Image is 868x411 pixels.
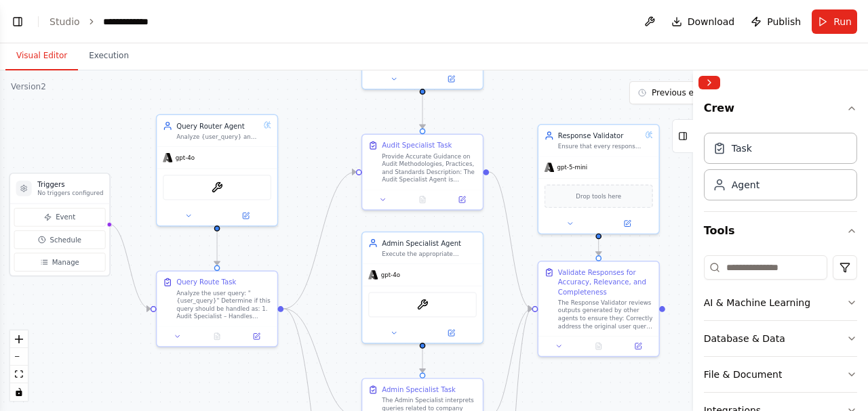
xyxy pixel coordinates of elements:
[239,330,273,342] button: Open in side panel
[382,250,477,258] div: Execute the appropriate response strategy based on the query routing decision for "{user_query}",...
[416,299,428,310] img: AuditIqEchoRag
[445,194,479,205] button: Open in side panel
[10,330,28,348] button: zoom in
[218,210,274,221] button: Open in side panel
[8,12,27,31] button: Show left sidebar
[211,181,222,193] img: AuditIqAuditRag
[156,114,278,227] div: Query Router AgentAnalyze {user_query} and determine whether it relates to: a) [PERSON_NAME] audi...
[176,154,195,162] span: gpt-4o
[9,173,110,276] div: TriggersNo triggers configuredEventScheduleManage
[382,141,452,150] div: Audit Specialist Task
[401,194,443,205] button: No output available
[704,332,785,345] div: Database & Data
[557,163,587,171] span: gpt-5-mini
[418,348,427,372] g: Edge from 3b28dd1b-2b62-4ed4-8183-711b8cf8670a to 36fa891f-ee0a-4db8-b96c-462862458f6e
[11,81,46,92] div: Version 2
[361,232,484,344] div: Admin Specialist AgentExecute the appropriate response strategy based on the query routing decisi...
[10,348,28,366] button: zoom out
[156,270,278,347] div: Query Route TaskAnalyze the user query: "{user_query}" Determine if this query should be handled ...
[812,9,857,34] button: Run
[197,330,238,342] button: No output available
[10,330,28,401] div: React Flow controls
[629,81,792,104] button: Previous executions
[558,267,653,297] div: Validate Responses for Accuracy, Relevance, and Completeness
[50,235,81,244] span: Schedule
[423,327,479,339] button: Open in side panel
[621,341,655,352] button: Open in side panel
[578,341,619,352] button: No output available
[652,87,732,98] span: Previous executions
[176,133,260,141] div: Analyze {user_query} and determine whether it relates to: a) [PERSON_NAME] audit methodologies, t...
[10,366,28,383] button: fit view
[599,218,655,230] button: Open in side panel
[704,212,857,250] button: Tools
[176,121,260,131] div: Query Router Agent
[576,192,621,201] span: Drop tools here
[382,152,477,183] div: Provide Accurate Guidance on Audit Methodologies, Practices, and Standards Description: The Audit...
[767,15,801,28] span: Publish
[745,9,806,34] button: Publish
[50,15,149,28] nav: breadcrumb
[704,321,857,356] button: Database & Data
[212,231,222,265] g: Edge from 569c3859-fcf1-47f7-bb0e-2d76bde1ea8a to 2abb1b04-029f-4842-bf15-881954703f47
[558,142,642,150] div: Ensure that every response generated by the specialized agent fully addresses the {user_query}, i...
[704,357,857,392] button: File & Document
[50,16,80,27] a: Studio
[108,219,151,313] g: Edge from triggers to 2abb1b04-029f-4842-bf15-881954703f47
[56,213,75,222] span: Event
[423,73,479,85] button: Open in side panel
[732,178,759,192] div: Agent
[52,257,79,267] span: Manage
[418,94,427,128] g: Edge from 85ffe10c-3af4-4e93-a8af-76de1cd99144 to 907ff880-f641-4cfd-a717-e575f593ef81
[732,142,752,155] div: Task
[176,289,271,320] div: Analyze the user query: "{user_query}" Determine if this query should be handled as: 1. Audit Spe...
[361,133,484,210] div: Audit Specialist TaskProvide Accurate Guidance on Audit Methodologies, Practices, and Standards D...
[704,285,857,320] button: AI & Machine Learning
[704,368,783,381] div: File & Document
[489,167,532,313] g: Edge from 907ff880-f641-4cfd-a717-e575f593ef81 to f737d3e1-81ca-41fd-a69d-25d3c9cab640
[176,278,236,287] div: Query Route Task
[688,70,698,411] button: Toggle Sidebar
[538,124,660,234] div: Response ValidatorEnsure that every response generated by the specialized agent fully addresses t...
[538,261,660,357] div: Validate Responses for Accuracy, Relevance, and CompletenessThe Response Validator reviews output...
[381,271,400,279] span: gpt-4o
[283,167,356,313] g: Edge from 2abb1b04-029f-4842-bf15-881954703f47 to 907ff880-f641-4cfd-a717-e575f593ef81
[78,42,140,70] button: Execution
[704,95,857,127] button: Crew
[698,76,720,89] button: Collapse right sidebar
[704,296,810,309] div: AI & Machine Learning
[833,15,852,28] span: Run
[558,131,642,140] div: Response Validator
[5,42,78,70] button: Visual Editor
[14,253,106,271] button: Manage
[14,208,106,226] button: Event
[37,179,103,189] h3: Triggers
[382,238,477,248] div: Admin Specialist Agent
[704,127,857,211] div: Crew
[594,239,604,255] g: Edge from 3dbf8973-f41b-4405-a02e-2a9754bc04da to f737d3e1-81ca-41fd-a69d-25d3c9cab640
[666,9,741,34] button: Download
[10,383,28,401] button: toggle interactivity
[558,299,653,330] div: The Response Validator reviews outputs generated by other agents to ensure they: Correctly addres...
[37,190,103,198] p: No triggers configured
[688,15,735,28] span: Download
[14,230,106,248] button: Schedule
[382,385,456,394] div: Admin Specialist Task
